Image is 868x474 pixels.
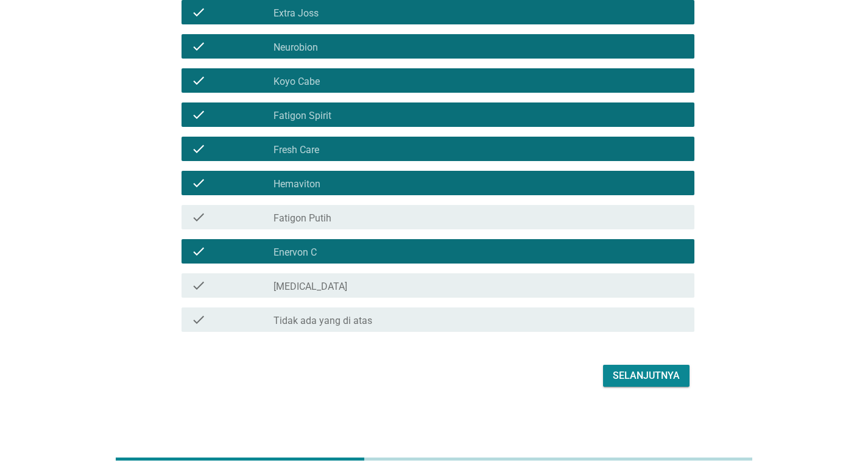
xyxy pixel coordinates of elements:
label: Tidak ada yang di atas [273,315,372,327]
i: check [191,5,206,20]
i: check [191,107,206,122]
i: check [191,176,206,190]
label: Fatigon Putih [273,212,331,224]
i: check [191,142,206,156]
label: Enervon C [273,246,317,259]
i: check [191,244,206,259]
label: Neurobion [273,41,318,54]
label: Extra Joss [273,7,319,20]
i: check [191,312,206,327]
i: check [191,278,206,293]
label: [MEDICAL_DATA] [273,281,347,293]
i: check [191,73,206,88]
button: Selanjutnya [603,365,690,387]
label: Fatigon Spirit [273,110,331,122]
i: check [191,210,206,224]
label: Koyo Cabe [273,76,320,88]
label: Hemaviton [273,178,320,190]
div: Selanjutnya [613,368,680,383]
label: Fresh Care [273,144,319,156]
i: check [191,39,206,54]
